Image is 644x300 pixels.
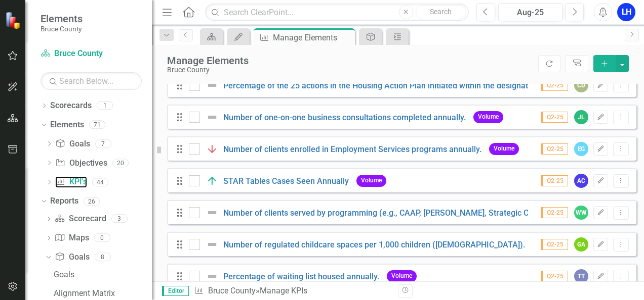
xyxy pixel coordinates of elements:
[541,207,568,218] span: Q2-25
[55,176,87,188] a: KPI's
[223,176,349,186] a: STAR Tables Cases Seen Annually
[206,207,218,219] img: Not Defined
[41,13,83,25] span: Elements
[541,239,568,250] span: Q2-25
[206,175,218,187] img: On Track
[205,4,469,21] input: Search ClearPoint...
[41,25,83,33] small: Bruce County
[55,213,106,225] a: Scorecard
[223,144,481,154] a: Number of clients enrolled in Employment Services programs annually.
[541,112,568,123] span: Q2-25
[574,206,588,220] div: WW
[41,72,142,90] input: Search Below...
[55,158,107,169] a: Objectives
[162,286,189,296] span: Editor
[574,174,588,188] div: AC
[223,208,624,218] a: Number of clients served by programming (e.g., CAAP, [PERSON_NAME], Strategic Community Initiativ...
[55,252,89,263] a: Goals
[208,286,256,295] a: Bruce County
[111,215,128,223] div: 3
[541,271,568,282] span: Q2-25
[55,232,89,244] a: Maps
[112,159,129,167] div: 20
[95,253,111,261] div: 8
[356,175,386,186] span: Volume
[387,270,417,282] span: Volume
[206,111,218,123] img: Not Defined
[92,178,108,186] div: 44
[223,272,379,281] a: Percentage of waiting list housed annually.
[473,111,503,123] span: Volume
[55,138,90,150] a: Goals
[97,102,113,110] div: 1
[574,78,588,92] div: CD
[273,31,352,44] div: Manage Elements
[416,5,466,19] button: Search
[502,7,559,19] div: Aug-25
[617,3,635,21] button: LH
[167,66,533,74] div: Bruce County
[498,3,562,21] button: Aug-25
[489,143,519,155] span: Volume
[194,285,390,297] div: » Manage KPIs
[223,113,466,122] a: Number of one-on-one business consultations completed annually.
[89,121,105,129] div: 71
[50,100,92,112] a: Scorecards
[84,197,100,206] div: 26
[206,143,218,155] img: Off Track
[54,270,152,279] div: Goals
[50,119,84,131] a: Elements
[94,234,110,242] div: 0
[5,12,23,29] img: ClearPoint Strategy
[574,269,588,283] div: TT
[206,79,218,91] img: Not Defined
[95,139,111,148] div: 7
[51,267,152,283] a: Goals
[223,240,525,249] a: Number of regulated childcare spaces per 1,000 children ([DEMOGRAPHIC_DATA]).
[541,80,568,91] span: Q2-25
[206,270,218,282] img: Not Defined
[574,110,588,124] div: JL
[430,8,452,16] span: Search
[574,237,588,252] div: GA
[223,81,580,90] a: Percentage of the 25 actions in the Housing Action Plan initiated within the designated timeframe.
[54,289,152,298] div: Alignment Matrix
[206,238,218,251] img: Not Defined
[167,55,533,66] div: Manage Elements
[541,143,568,155] span: Q2-25
[574,142,588,156] div: EG
[50,195,78,207] a: Reports
[541,175,568,186] span: Q2-25
[41,48,142,60] a: Bruce County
